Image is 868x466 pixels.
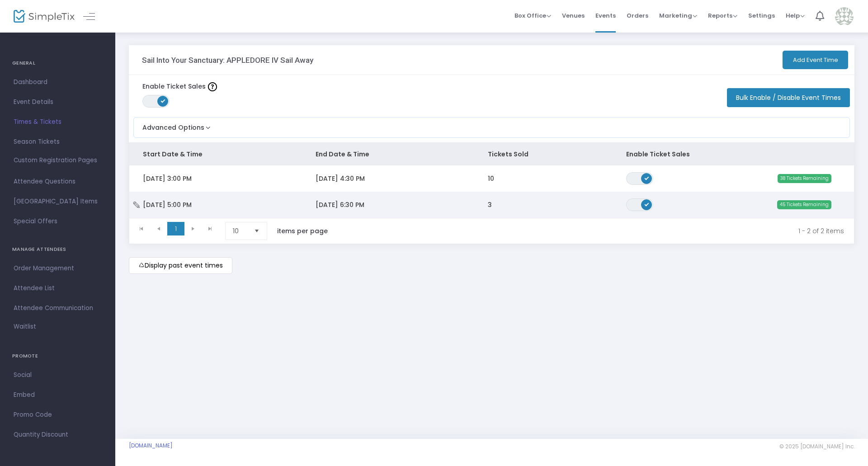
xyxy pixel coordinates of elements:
[783,51,848,69] button: Add Event Time
[777,200,831,209] span: 45 Tickets Remaining
[316,174,365,183] span: [DATE] 4:30 PM
[14,76,102,88] span: Dashboard
[514,11,551,20] span: Box Office
[14,389,102,401] span: Embed
[778,174,831,183] span: 38 Tickets Remaining
[474,143,612,165] th: Tickets Sold
[167,222,184,235] span: Page 1
[14,116,102,128] span: Times & Tickets
[644,202,649,206] span: ON
[277,226,328,235] label: items per page
[644,175,649,180] span: ON
[14,322,36,331] span: Waitlist
[488,200,492,209] span: 3
[12,54,103,72] h4: GENERAL
[12,347,103,365] h4: PROMOTE
[14,429,102,441] span: Quantity Discount
[161,99,165,103] span: ON
[14,96,102,108] span: Event Details
[208,82,217,91] img: question-mark
[708,11,737,20] span: Reports
[129,143,854,218] div: Data table
[14,263,102,274] span: Order Management
[14,302,102,314] span: Attendee Communication
[779,443,854,450] span: © 2025 [DOMAIN_NAME] Inc.
[627,4,648,27] span: Orders
[659,11,697,20] span: Marketing
[143,174,192,183] span: [DATE] 3:00 PM
[142,82,217,91] label: Enable Ticket Sales
[14,369,102,381] span: Social
[347,222,844,240] kendo-pager-info: 1 - 2 of 2 items
[727,88,850,107] button: Bulk Enable / Disable Event Times
[786,11,805,20] span: Help
[14,156,97,165] span: Custom Registration Pages
[129,143,302,165] th: Start Date & Time
[14,196,102,207] span: [GEOGRAPHIC_DATA] Items
[14,176,102,188] span: Attendee Questions
[613,143,716,165] th: Enable Ticket Sales
[14,282,102,294] span: Attendee List
[748,4,775,27] span: Settings
[250,222,263,240] button: Select
[488,174,494,183] span: 10
[129,442,173,449] a: [DOMAIN_NAME]
[129,257,232,274] m-button: Display past event times
[134,118,212,132] button: Advanced Options
[562,4,585,27] span: Venues
[302,143,475,165] th: End Date & Time
[143,200,192,209] span: [DATE] 5:00 PM
[595,4,616,27] span: Events
[316,200,364,209] span: [DATE] 6:30 PM
[12,240,103,259] h4: MANAGE ATTENDEES
[233,226,247,235] span: 10
[14,216,102,227] span: Special Offers
[14,136,102,148] span: Season Tickets
[142,56,313,65] h3: Sail Into Your Sanctuary: APPLEDORE IV Sail Away
[14,409,102,421] span: Promo Code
